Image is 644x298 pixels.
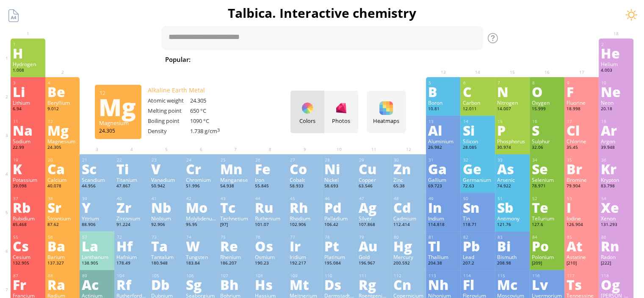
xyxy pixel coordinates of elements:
div: B [428,85,459,98]
div: 6.94 [13,106,43,113]
div: Iridium [290,253,320,260]
div: Ni [324,162,354,175]
div: 85 [567,234,597,240]
div: 20.18 [601,106,631,113]
div: V [151,162,182,175]
div: Ca [47,162,78,175]
div: 131.293 [601,222,631,228]
div: Gold [359,253,389,260]
div: Antimony [497,215,528,222]
div: Na [13,123,43,137]
div: 81 [428,234,459,240]
div: 57 [82,234,112,240]
div: Rb [13,201,43,214]
div: Ge [462,162,493,175]
div: Be [47,85,78,98]
div: 44.956 [82,183,112,190]
div: Oxygen [532,99,562,106]
div: Zr [116,201,147,214]
div: Cobalt [290,176,320,183]
div: Hafnium [116,253,147,260]
div: 650 °C [190,107,232,114]
div: Co [290,162,320,175]
div: 85.468 [13,222,43,228]
span: H SO + NaOH [362,54,415,64]
div: 58.693 [324,183,354,190]
div: Polonium [532,253,562,260]
div: Mn [220,162,251,175]
div: Beryllium [47,99,78,106]
div: 6 [463,80,493,86]
div: Lead [462,253,493,260]
div: 77 [290,234,320,240]
sub: 2 [288,59,291,65]
div: Strontium [47,215,78,222]
div: 72 [117,234,147,240]
div: 54 [601,196,631,201]
div: Sodium [13,138,43,145]
div: 127.6 [532,222,562,228]
div: 19 [13,157,43,163]
div: Boiling point [148,117,190,125]
div: 51 [498,196,528,201]
div: 24.305 [47,145,78,151]
div: F [567,85,597,98]
div: 76 [255,234,285,240]
div: 36 [601,157,631,163]
div: 15 [498,119,528,124]
span: HCl [338,54,359,64]
div: Ruthenium [255,215,285,222]
div: 88.906 [82,222,112,228]
div: 32 [463,157,493,163]
div: 8 [532,80,562,86]
div: Vanadium [151,176,182,183]
div: 48 [394,196,424,201]
div: 78 [324,234,354,240]
div: 83.798 [601,183,631,190]
div: Magnesium [47,138,78,145]
div: 40.078 [47,183,78,190]
div: Lanthanum [82,253,112,260]
div: Carbon [462,99,493,106]
div: Yttrium [82,215,112,222]
div: 24.305 [190,97,232,104]
span: H O [278,54,302,64]
div: Cl [567,123,597,137]
div: Copper [359,176,389,183]
div: Tin [462,215,493,222]
div: Gallium [428,176,459,183]
div: P [497,123,528,137]
div: 39.098 [13,183,43,190]
div: 30 [394,157,424,163]
div: 83 [498,234,528,240]
div: 20 [48,157,78,163]
div: Fe [255,162,285,175]
div: Popular: [165,54,197,66]
sub: 2 [315,59,318,65]
div: 102.906 [290,222,320,228]
h1: Talbica. Interactive chemistry [4,4,640,22]
div: 9.012 [47,106,78,113]
div: 17 [567,119,597,124]
div: 50 [463,196,493,201]
div: Lithium [13,99,43,106]
div: 53 [567,196,597,201]
div: 22.99 [13,145,43,151]
div: 51.996 [186,183,216,190]
div: 80 [394,234,424,240]
div: Astatine [567,253,597,260]
div: 40 [117,196,147,201]
div: 37 [13,196,43,201]
div: 82 [463,234,493,240]
div: 74 [186,234,216,240]
div: 35.45 [567,145,597,151]
div: 28 [324,157,354,163]
div: 114.818 [428,222,459,228]
div: Titanium [116,176,147,183]
span: [MEDICAL_DATA] [458,54,520,64]
div: Tc [220,201,251,214]
div: Radon [601,253,631,260]
div: 55 [13,234,43,240]
div: At [567,239,597,253]
div: Tungsten [186,253,216,260]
